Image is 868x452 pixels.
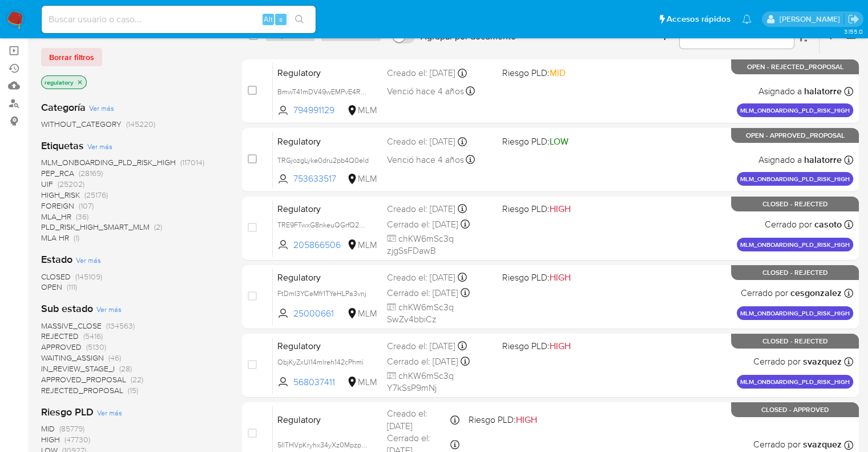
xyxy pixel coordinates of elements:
span: s [279,14,282,25]
a: Notificaciones [742,14,752,24]
span: Accesos rápidos [667,13,730,25]
span: 3.155.0 [843,27,862,36]
button: search-icon [288,11,311,27]
span: Alt [264,14,273,25]
a: Salir [847,13,859,25]
input: Buscar usuario o caso... [42,12,316,27]
p: marianela.tarsia@mercadolibre.com [779,14,843,25]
